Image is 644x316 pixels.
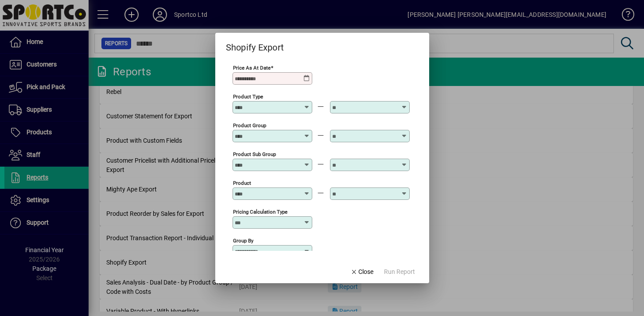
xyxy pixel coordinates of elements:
mat-label: Price as at Date [233,65,271,71]
button: Close [347,264,377,280]
mat-label: Product Type [233,94,263,100]
span: Close [350,267,373,277]
mat-label: Product [233,180,251,186]
mat-label: Pricing Calculation Type [233,209,287,215]
mat-label: Product Sub Group [233,151,276,157]
h2: Shopify Export [215,33,295,55]
mat-label: Group By [233,238,253,244]
mat-label: Product Group [233,122,266,129]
